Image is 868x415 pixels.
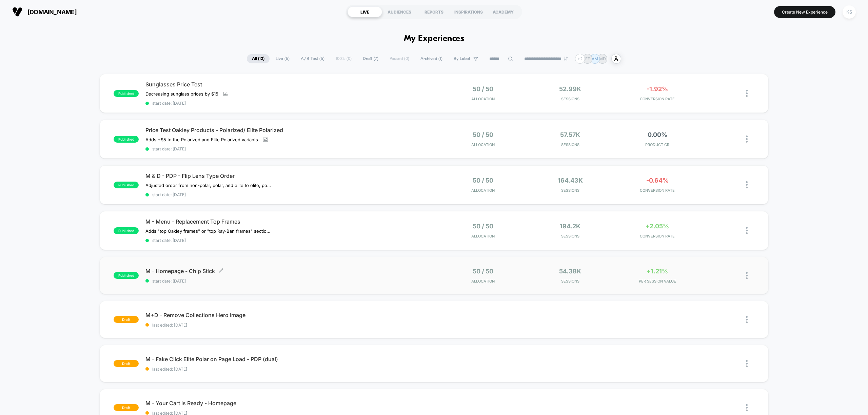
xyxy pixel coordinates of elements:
span: 50 / 50 [473,177,493,184]
p: AM [592,56,598,61]
span: draft [114,316,139,323]
span: All ( 12 ) [247,54,270,63]
span: draft [114,360,139,367]
span: CONVERSION RATE [615,188,699,193]
span: 50 / 50 [473,85,493,92]
span: 0.00% [648,131,667,138]
span: 52.99k [559,85,581,92]
span: Price Test Oakley Products - Polarized/ Elite Polarized [145,127,434,133]
button: Create New Experience [774,6,835,18]
span: published [114,90,139,97]
span: Sessions [528,97,612,101]
img: close [746,272,748,279]
span: -0.64% [646,177,669,184]
span: start date: [DATE] [145,238,434,243]
span: 54.38k [559,268,581,275]
p: EF [585,56,590,61]
span: Adjusted order from non-polar, polar, and elite to elite, polar, and non-polar in variant [145,183,271,188]
div: + 2 [575,54,585,64]
span: M - Menu - Replacement Top Frames [145,218,434,225]
span: last edited: [DATE] [145,323,434,328]
span: published [114,227,139,234]
img: close [746,90,748,97]
span: 50 / 50 [473,131,493,138]
span: Archived ( 1 ) [415,54,448,63]
img: close [746,316,748,323]
span: start date: [DATE] [145,146,434,151]
button: [DOMAIN_NAME] [10,6,79,17]
span: published [114,136,139,143]
div: LIVE [348,6,382,17]
span: published [114,272,139,279]
span: Allocation [471,188,495,193]
img: close [746,227,748,234]
span: [DOMAIN_NAME] [27,8,77,16]
span: +1.21% [647,268,668,275]
div: ACADEMY [486,6,520,17]
span: Adds "top Oakley frames" or "top Ray-Ban frames" section to replacement lenses for Oakley and Ray... [145,228,271,234]
span: Allocation [471,142,495,147]
span: start date: [DATE] [145,101,434,106]
span: Decreasing sunglass prices by $15 [145,91,218,97]
span: Sessions [528,279,612,284]
span: M+D - Remove Collections Hero Image [145,312,434,318]
span: Allocation [471,97,495,101]
span: Allocation [471,279,495,284]
span: Live ( 5 ) [271,54,295,63]
span: PER SESSION VALUE [615,279,699,284]
div: REPORTS [417,6,451,17]
span: Draft ( 7 ) [358,54,383,63]
span: +2.05% [646,223,669,230]
div: KS [843,5,856,19]
span: Allocation [471,234,495,238]
span: Sessions [528,188,612,193]
span: -1.92% [647,85,668,92]
span: 194.2k [560,223,580,230]
span: M - Fake Click Elite Polar on Page Load - PDP (dual) [145,356,434,362]
button: KS [841,5,858,19]
span: Sessions [528,234,612,238]
span: CONVERSION RATE [615,234,699,238]
img: close [746,404,748,411]
img: close [746,181,748,188]
span: start date: [DATE] [145,192,434,197]
span: 50 / 50 [473,223,493,230]
span: A/B Test ( 5 ) [296,54,330,63]
span: Sunglasses Price Test [145,81,434,88]
span: Adds +$5 to the Polarized and Elite Polarized variants [145,137,258,142]
span: 57.57k [560,131,580,138]
img: Visually logo [12,7,22,17]
span: M - Your Cart is Ready - Homepage [145,400,434,407]
span: M & D - PDP - Flip Lens Type Order [145,172,434,179]
span: 50 / 50 [473,268,493,275]
h1: My Experiences [404,34,465,44]
span: last edited: [DATE] [145,367,434,372]
img: end [564,57,568,61]
img: close [746,360,748,367]
p: MD [599,56,606,61]
span: 164.43k [558,177,583,184]
span: By Label [454,56,470,61]
span: PRODUCT CR [615,142,699,147]
span: Sessions [528,142,612,147]
div: INSPIRATIONS [451,6,486,17]
img: close [746,136,748,143]
span: draft [114,404,139,411]
span: M - Homepage - Chip Stick [145,268,434,274]
div: AUDIENCES [382,6,417,17]
span: CONVERSION RATE [615,97,699,101]
span: published [114,182,139,188]
span: start date: [DATE] [145,278,434,284]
